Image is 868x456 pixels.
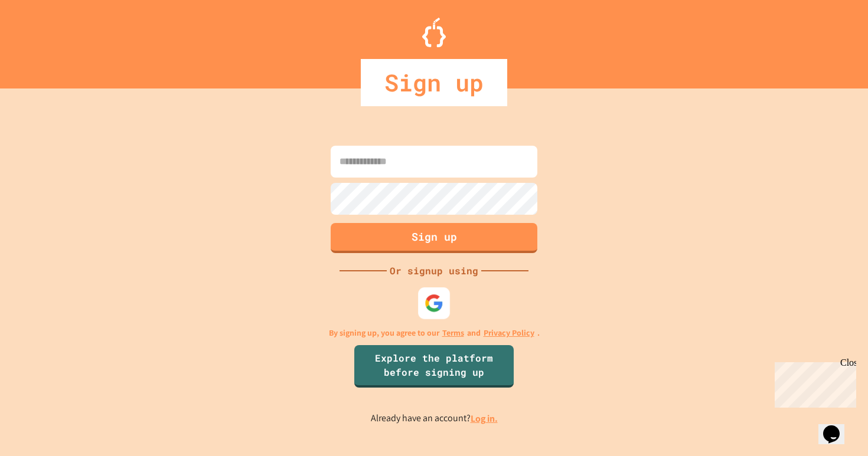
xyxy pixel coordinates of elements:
[5,5,81,75] div: Chat with us now!Close
[371,411,498,426] p: Already have an account?
[442,327,464,339] a: Terms
[361,59,507,106] div: Sign up
[422,18,446,47] img: Logo.svg
[818,409,856,444] iframe: chat widget
[425,293,443,312] img: google-icon.svg
[354,345,514,388] a: Explore the platform before signing up
[770,357,856,408] iframe: chat widget
[329,327,540,339] p: By signing up, you agree to our and .
[484,327,534,339] a: Privacy Policy
[387,264,481,278] div: Or signup using
[471,412,498,425] a: Log in.
[331,223,537,253] button: Sign up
